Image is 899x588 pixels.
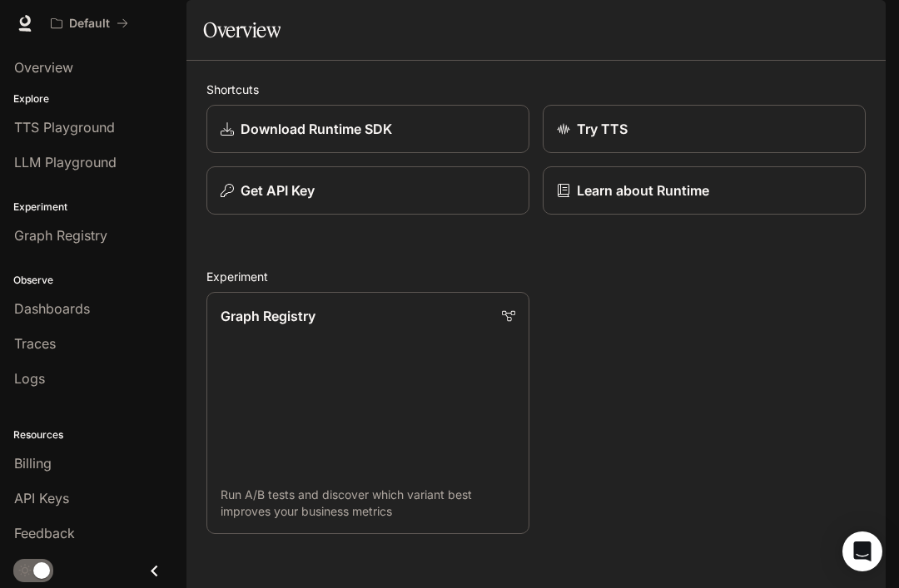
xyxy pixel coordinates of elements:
p: Default [69,17,110,31]
a: Download Runtime SDK [206,105,529,153]
p: Try TTS [577,119,628,139]
h2: Experiment [206,268,866,285]
div: Open Intercom Messenger [842,531,882,571]
a: Try TTS [543,105,866,153]
button: Get API Key [206,166,529,215]
a: Learn about Runtime [543,166,866,215]
p: Learn about Runtime [577,180,709,200]
a: Graph RegistryRun A/B tests and discover which variant best improves your business metrics [206,292,529,534]
button: All workspaces [43,7,136,40]
p: Get API Key [241,180,315,200]
p: Graph Registry [221,306,315,326]
h2: Shortcuts [206,81,866,98]
p: Download Runtime SDK [241,119,392,139]
p: Run A/B tests and discover which variant best improves your business metrics [221,487,515,520]
h1: Overview [203,13,281,47]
